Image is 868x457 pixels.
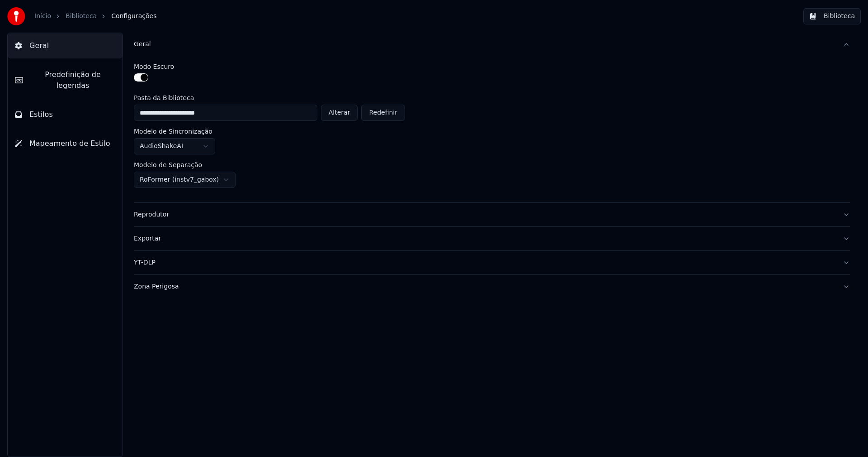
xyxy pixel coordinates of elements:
[361,105,405,121] button: Redefinir
[29,138,110,149] span: Mapeamento de Estilo
[134,56,850,202] div: Geral
[29,40,49,51] span: Geral
[134,95,405,101] label: Pasta da Biblioteca
[8,62,123,98] button: Predefinição de legendas
[134,128,212,135] label: Modelo de Sincronização
[29,109,53,120] span: Estilos
[134,234,835,243] div: Exportar
[134,63,174,70] label: Modo Escuro
[8,131,123,156] button: Mapeamento de Estilo
[134,275,850,298] button: Zona Perigosa
[803,8,861,24] button: Biblioteca
[111,12,156,21] span: Configurações
[134,251,850,274] button: YT-DLP
[8,33,123,58] button: Geral
[134,162,202,168] label: Modelo de Separação
[134,282,835,291] div: Zona Perigosa
[134,40,835,49] div: Geral
[134,33,850,56] button: Geral
[8,102,123,127] button: Estilos
[134,258,835,267] div: YT-DLP
[134,210,835,219] div: Reprodutor
[134,227,850,250] button: Exportar
[134,203,850,226] button: Reprodutor
[34,12,156,21] nav: breadcrumb
[30,69,115,91] span: Predefinição de legendas
[66,12,97,21] a: Biblioteca
[34,12,51,21] a: Início
[7,7,25,25] img: youka
[321,105,358,121] button: Alterar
